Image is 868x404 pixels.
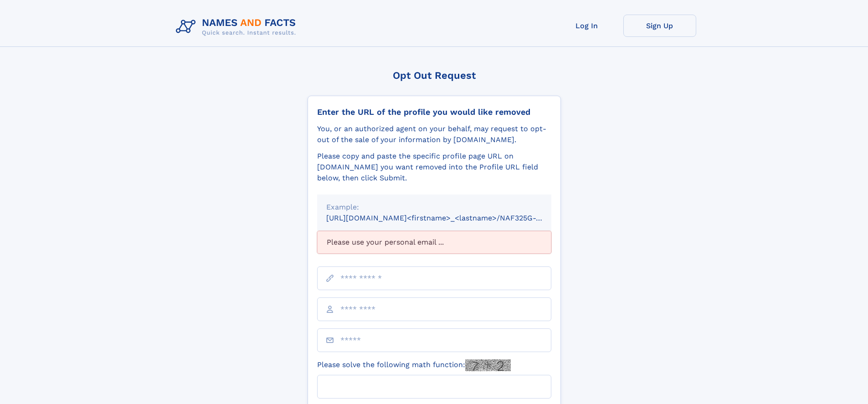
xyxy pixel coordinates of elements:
div: Opt Out Request [308,70,561,81]
div: Enter the URL of the profile you would like removed [317,107,551,117]
small: [URL][DOMAIN_NAME]<firstname>_<lastname>/NAF325G-xxxxxxxx [326,214,569,222]
a: Log In [550,15,623,37]
img: Logo Names and Facts [172,15,303,39]
a: Sign Up [623,15,696,37]
div: You, or an authorized agent on your behalf, may request to opt-out of the sale of your informatio... [317,123,551,145]
div: Example: [326,202,542,213]
div: Please copy and paste the specific profile page URL on [DOMAIN_NAME] you want removed into the Pr... [317,151,551,184]
div: Please use your personal email ... [317,231,551,254]
label: Please solve the following math function: [317,359,511,371]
